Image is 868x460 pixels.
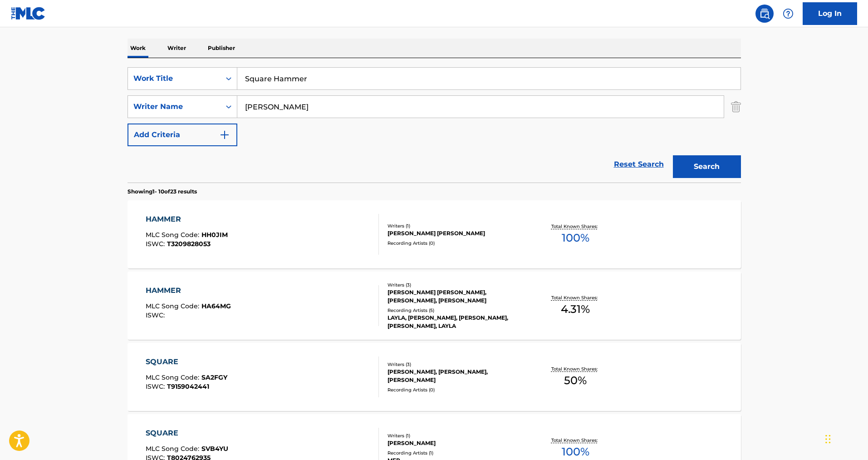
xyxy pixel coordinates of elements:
span: SVB4YU [201,445,228,453]
button: Search [673,155,741,178]
span: MLC Song Code : [146,302,201,310]
a: Log In [803,2,857,25]
img: help [783,8,794,19]
span: T3209828053 [167,240,211,248]
a: HAMMERMLC Song Code:HA64MGISWC:Writers (3)[PERSON_NAME] [PERSON_NAME], [PERSON_NAME], [PERSON_NAM... [128,272,741,340]
a: Public Search [755,5,774,23]
div: [PERSON_NAME] [PERSON_NAME] [387,229,525,237]
span: T9159042441 [167,382,209,391]
iframe: Chat Widget [823,416,868,460]
div: Widget de chat [823,416,868,460]
div: [PERSON_NAME] [387,439,525,447]
div: HAMMER [146,285,231,296]
p: Showing 1 - 10 of 23 results [128,188,197,196]
div: SQUARE [146,356,227,367]
div: [PERSON_NAME] [PERSON_NAME], [PERSON_NAME], [PERSON_NAME] [387,288,525,305]
div: LAYLA, [PERSON_NAME], [PERSON_NAME], [PERSON_NAME], LAYLA [387,314,525,330]
a: HAMMERMLC Song Code:HH0JIMISWC:T3209828053Writers (1)[PERSON_NAME] [PERSON_NAME]Recording Artists... [128,200,741,268]
div: Writers ( 3 ) [387,282,525,288]
span: MLC Song Code : [146,445,201,453]
p: Total Known Shares: [551,223,600,230]
span: ISWC : [146,382,167,391]
span: ISWC : [146,240,167,248]
div: Work Title [133,73,215,84]
span: ISWC : [146,311,167,319]
div: Writers ( 1 ) [387,223,525,229]
span: SA2FGY [201,373,227,381]
div: Recording Artists ( 1 ) [387,450,525,456]
p: Total Known Shares: [551,294,600,301]
p: Work [128,39,148,58]
p: Total Known Shares: [551,437,600,444]
span: MLC Song Code : [146,373,201,381]
span: MLC Song Code : [146,231,201,239]
div: Writers ( 1 ) [387,432,525,439]
div: Recording Artists ( 0 ) [387,386,525,393]
a: SQUAREMLC Song Code:SA2FGYISWC:T9159042441Writers (3)[PERSON_NAME], [PERSON_NAME], [PERSON_NAME]R... [128,343,741,411]
img: 9d2ae6d4665cec9f34b9.svg [219,129,230,140]
span: HH0JIM [201,231,228,239]
a: Reset Search [609,154,668,174]
div: Help [779,5,797,23]
div: Recording Artists ( 0 ) [387,240,525,247]
div: Recording Artists ( 5 ) [387,307,525,314]
div: Glisser [825,425,831,453]
span: 50 % [564,372,587,389]
div: Writers ( 3 ) [387,361,525,368]
img: MLC Logo [11,7,46,20]
div: Writer Name [133,101,215,112]
div: HAMMER [146,214,228,225]
span: 100 % [562,444,589,460]
form: Search Form [128,67,741,183]
img: search [759,8,770,19]
p: Total Known Shares: [551,366,600,372]
span: HA64MG [201,302,231,310]
button: Add Criteria [128,124,237,146]
div: [PERSON_NAME], [PERSON_NAME], [PERSON_NAME] [387,368,525,384]
span: 100 % [562,230,589,246]
img: Delete Criterion [731,95,741,118]
p: Writer [165,39,189,58]
div: SQUARE [146,428,228,439]
p: Publisher [205,39,238,58]
span: 4.31 % [561,301,590,317]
